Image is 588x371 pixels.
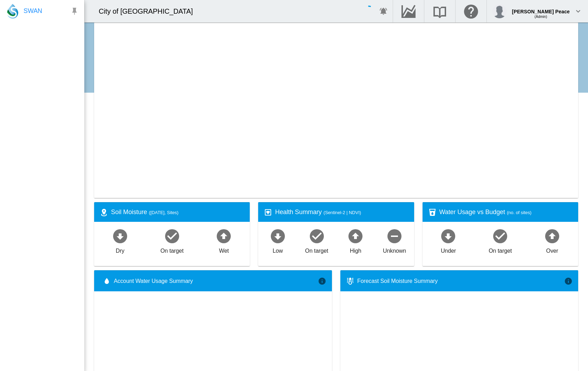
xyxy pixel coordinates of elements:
span: (no. of sites) [507,210,531,215]
div: Over [546,244,558,255]
div: High [350,244,361,255]
md-icon: icon-arrow-down-bold-circle [112,227,129,244]
md-icon: icon-thermometer-lines [346,277,354,285]
md-icon: icon-arrow-up-bold-circle [544,227,561,244]
md-icon: icon-checkbox-marked-circle [308,227,325,244]
div: On target [305,244,328,255]
div: On target [161,244,184,255]
md-icon: icon-pin [70,7,79,15]
div: Low [273,244,283,255]
span: (Admin) [535,15,547,19]
md-icon: Go to the Data Hub [400,7,417,15]
div: [PERSON_NAME] Peace [512,5,570,12]
md-icon: icon-information [318,277,326,285]
md-icon: icon-chevron-down [574,7,582,15]
span: SWAN [24,7,42,15]
div: City of [GEOGRAPHIC_DATA] [99,6,199,16]
div: Under [441,244,456,255]
div: On target [489,244,512,255]
div: Soil Moisture [111,208,244,217]
md-icon: icon-information [564,277,573,285]
div: Water Usage vs Budget [439,208,573,217]
span: ([DATE], Sites) [149,210,178,215]
md-icon: icon-water [103,277,111,285]
div: Forecast Soil Moisture Summary [357,277,564,285]
md-icon: icon-arrow-down-bold-circle [269,227,286,244]
div: Unknown [383,244,406,255]
md-icon: icon-bell-ring [379,7,388,15]
div: Wet [219,244,229,255]
md-icon: icon-arrow-up-bold-circle [215,227,232,244]
md-icon: icon-map-marker-radius [100,208,108,217]
md-icon: icon-minus-circle [386,227,403,244]
button: icon-bell-ring [377,4,391,18]
img: profile.jpg [492,4,507,18]
md-icon: Click here for help [463,7,479,15]
md-icon: Search the knowledge base [431,7,448,15]
md-icon: icon-heart-box-outline [264,208,272,217]
md-icon: icon-checkbox-marked-circle [164,227,181,244]
img: SWAN-Landscape-Logo-Colour-drop.png [7,4,18,19]
md-icon: icon-arrow-down-bold-circle [440,227,457,244]
md-icon: icon-checkbox-marked-circle [492,227,509,244]
div: Health Summary [275,208,408,217]
span: (Sentinel-2 | NDVI) [324,210,361,215]
md-icon: icon-cup-water [428,208,437,217]
md-icon: icon-arrow-up-bold-circle [347,227,364,244]
span: Account Water Usage Summary [114,277,318,285]
div: Dry [116,244,125,255]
